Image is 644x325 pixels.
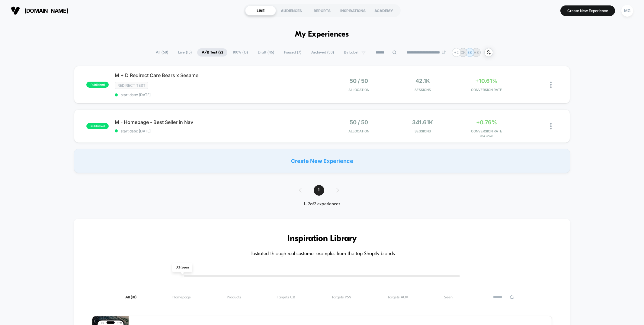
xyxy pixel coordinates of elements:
[314,185,324,196] span: 1
[392,88,453,92] span: Sessions
[350,119,368,125] span: 50 / 50
[550,123,552,129] img: close
[456,129,517,133] span: CONVERSION RATE
[115,72,322,78] span: M + D Redirect Care Bears x Sesame
[151,48,173,57] span: All ( 68 )
[86,82,109,88] span: published
[474,50,479,55] p: HS
[131,295,136,299] span: ( 31 )
[412,119,433,125] span: 341.61k
[245,6,276,15] div: LIVE
[293,202,351,207] div: 1 - 2 of 2 experiences
[460,50,466,55] p: CK
[444,295,453,300] span: Seen
[456,135,517,138] span: for NONE
[228,48,252,57] span: 100% ( 13 )
[11,6,20,15] img: Visually logo
[560,5,615,16] button: Create New Experience
[115,93,322,97] span: start date: [DATE]
[227,295,241,300] span: Products
[92,251,552,257] h4: Illustrated through real customer examples from the top Shopify brands
[368,6,399,15] div: ACADEMY
[392,129,453,133] span: Sessions
[307,48,338,57] span: Archived ( 33 )
[92,234,552,244] h3: Inspiration Library
[307,6,338,15] div: REPORTS
[442,50,446,54] img: end
[277,295,295,300] span: Targets CR
[476,119,497,125] span: +0.76%
[115,82,148,89] span: Redirect Test
[452,48,461,57] div: + 2
[197,48,227,57] span: A/B Test ( 2 )
[9,6,70,15] button: [DOMAIN_NAME]
[348,88,369,92] span: Allocation
[174,48,196,57] span: Live ( 15 )
[344,50,358,55] span: By Label
[332,295,351,300] span: Targets PSV
[280,48,306,57] span: Paused ( 7 )
[348,129,369,133] span: Allocation
[24,8,68,14] span: [DOMAIN_NAME]
[338,6,368,15] div: INSPIRATIONS
[295,30,349,39] h1: My Experiences
[387,295,408,300] span: Targets AOV
[115,129,322,133] span: start date: [DATE]
[86,123,109,129] span: published
[350,78,368,84] span: 50 / 50
[621,5,633,17] div: MG
[467,50,472,55] p: ES
[456,88,517,92] span: CONVERSION RATE
[172,263,192,272] span: 0 % Seen
[74,149,570,173] div: Create New Experience
[550,82,552,88] img: close
[172,295,191,300] span: Homepage
[253,48,279,57] span: Draft ( 46 )
[415,78,430,84] span: 42.1k
[276,6,307,15] div: AUDIENCES
[475,78,498,84] span: +10.61%
[620,5,635,17] button: MG
[125,295,136,300] span: All
[115,119,322,125] span: M - Homepage - Best Seller in Nav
